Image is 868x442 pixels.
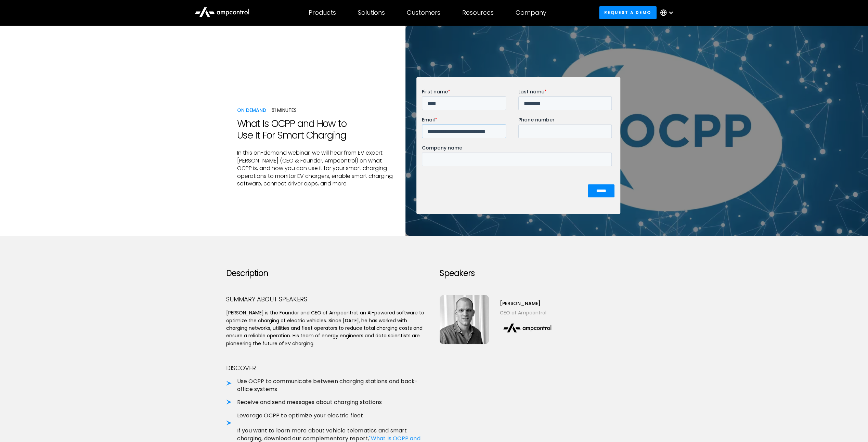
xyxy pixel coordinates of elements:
h2: Speakers [440,269,642,278]
div: Solutions [358,9,385,16]
p: In this on-demand webinar, we will hear from EV expert [PERSON_NAME] (CEO & Founder, Ampcontrol) ... [237,149,395,187]
div: Customers [407,9,440,16]
div: Resources [462,9,494,16]
div: Company [516,9,546,16]
h2: Description [226,269,429,278]
a: Request a demo [599,6,657,19]
div: Discover [226,364,429,372]
div: Products [309,9,336,16]
div: Summary about speakers [226,295,429,303]
div: [PERSON_NAME] [500,300,555,307]
div: ON DemanD [237,106,266,114]
div: 51 minutes [272,106,297,114]
div: CEO at Ampcontrol [500,309,555,316]
li: Receive and send messages about charging stations [226,399,429,406]
h1: What Is OCPP and How to Use It For Smart Charging [237,118,395,141]
iframe: Form 0 [422,88,614,203]
p: [PERSON_NAME] is the Founder and CEO of Ampcontrol, an AI-powered software to optimize the chargi... [226,309,429,347]
li: Use OCPP to communicate between charging stations and back-office systems [226,378,429,393]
